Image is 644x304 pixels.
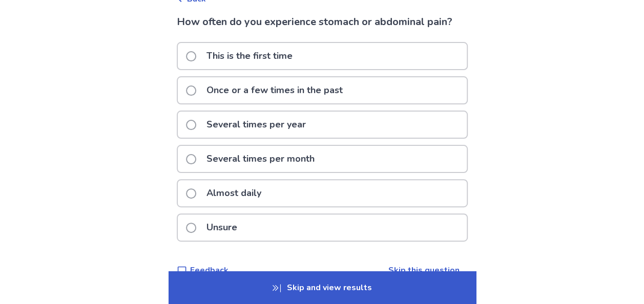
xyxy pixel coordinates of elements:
[200,43,299,69] p: This is the first time
[200,214,243,241] p: Unsure
[200,77,349,103] p: Once or a few times in the past
[388,265,460,276] a: Skip this question
[177,264,228,276] a: Feedback
[200,146,321,172] p: Several times per month
[177,14,468,30] p: How often do you experience stomach or abdominal pain?
[200,112,312,138] p: Several times per year
[200,180,267,206] p: Almost daily
[190,264,228,276] p: Feedback
[169,271,476,304] p: Skip and view results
